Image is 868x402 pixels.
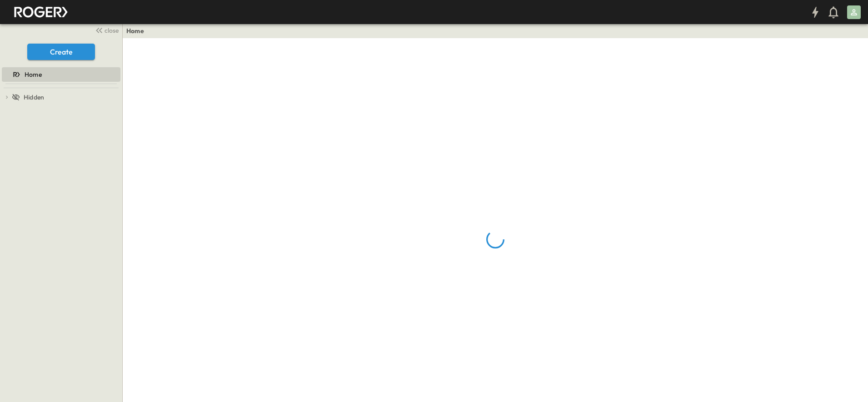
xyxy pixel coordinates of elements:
[126,26,144,35] a: Home
[2,68,119,81] a: Home
[25,70,42,79] span: Home
[24,93,44,102] span: Hidden
[105,26,119,35] span: close
[126,26,150,35] nav: breadcrumbs
[27,44,95,60] button: Create
[91,24,120,36] button: close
